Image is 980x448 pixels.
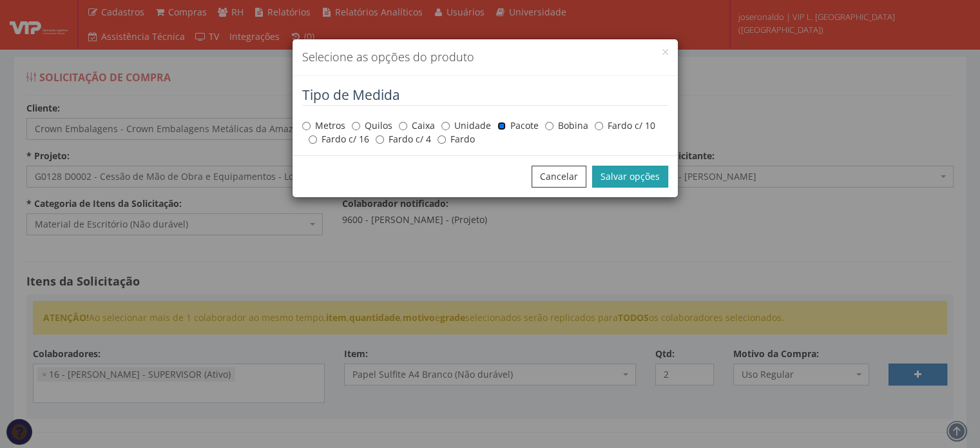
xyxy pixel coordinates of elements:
label: Bobina [545,119,588,132]
label: Fardo c/ 16 [309,133,369,146]
label: Caixa [399,119,435,132]
label: Quilos [352,119,392,132]
h4: Selecione as opções do produto [302,49,668,66]
button: Cancelar [532,166,586,188]
label: Fardo c/ 10 [595,119,655,132]
label: Metros [302,119,345,132]
legend: Tipo de Medida [302,86,668,106]
label: Unidade [441,119,491,132]
label: Fardo c/ 4 [376,133,431,146]
button: Salvar opções [592,166,668,188]
label: Pacote [497,119,539,132]
label: Fardo [437,133,475,146]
